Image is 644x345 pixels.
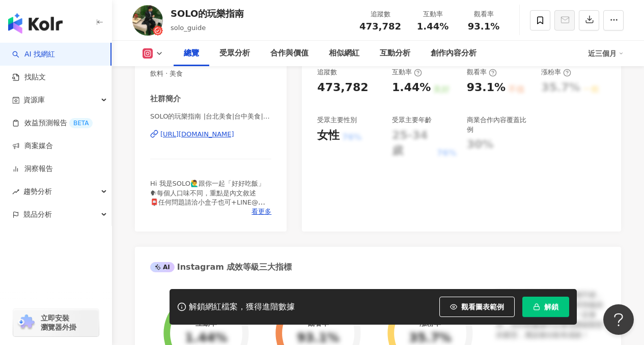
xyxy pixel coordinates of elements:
[171,7,244,20] div: SOLO的玩樂指南
[467,80,506,96] div: 93.1%
[13,309,99,336] a: chrome extension立即安裝 瀏覽器外掛
[522,297,569,317] button: 解鎖
[171,24,206,32] span: solo_guide
[588,45,624,62] div: 近三個月
[461,303,504,311] span: 觀看圖表範例
[251,207,271,216] span: 看更多
[150,69,271,78] span: 飲料 · 美食
[467,116,531,134] div: 商業合作內容覆蓋比例
[132,5,163,36] img: KOL Avatar
[439,297,515,317] button: 觀看圖表範例
[16,314,36,331] img: chrome extension
[359,9,401,19] div: 追蹤數
[359,21,401,32] span: 473,782
[12,188,19,195] span: rise
[544,303,558,311] span: 解鎖
[317,128,340,143] div: 女性
[392,80,431,96] div: 1.44%
[23,89,45,111] span: 資源庫
[317,68,337,77] div: 追蹤數
[150,180,271,215] span: Hi 我是SOLO🙋‍♂跟你一起「好好吃飯」 🗣每個人口味不同，重點是內文敘述 📮任何問題請洽小盒子也可+LINE@討論(@solo_guide )
[23,180,52,203] span: 趨勢分析
[23,203,52,226] span: 競品分析
[392,116,432,125] div: 受眾主要年齡
[150,94,181,104] div: 社群簡介
[413,9,452,19] div: 互動率
[219,47,250,60] div: 受眾分析
[184,47,199,60] div: 總覽
[329,47,359,60] div: 相似網紅
[417,21,449,32] span: 1.44%
[150,262,175,272] div: AI
[392,68,422,77] div: 互動率
[541,68,571,77] div: 漲粉率
[189,302,295,312] div: 解鎖網紅檔案，獲得進階數據
[150,262,292,273] div: Instagram 成效等級三大指標
[12,141,53,151] a: 商案媒合
[380,47,410,60] div: 互動分析
[431,47,477,60] div: 創作內容分析
[468,21,499,32] span: 93.1%
[41,313,76,332] span: 立即安裝 瀏覽器外掛
[270,47,309,60] div: 合作與價值
[8,13,63,34] img: logo
[317,116,357,125] div: 受眾主要性別
[464,9,503,19] div: 觀看率
[150,112,271,121] span: SOLO的玩樂指南 |台北美食|台中美食|桃園美食 | solo_guide
[12,49,55,60] a: searchAI 找網紅
[12,72,46,82] a: 找貼文
[160,130,234,139] div: [URL][DOMAIN_NAME]
[12,164,53,174] a: 洞察報告
[467,68,497,77] div: 觀看率
[317,80,368,96] div: 473,782
[150,130,271,139] a: [URL][DOMAIN_NAME]
[12,118,93,128] a: 效益預測報告BETA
